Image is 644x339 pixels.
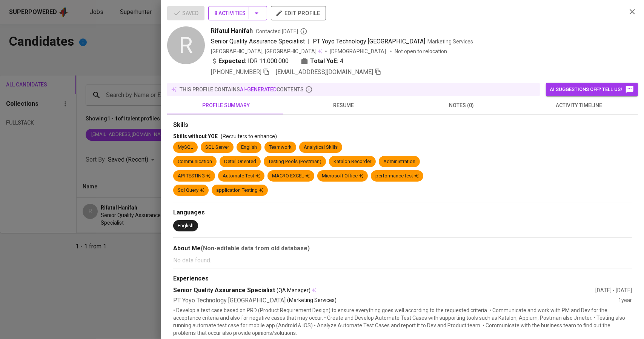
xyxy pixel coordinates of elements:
b: (Non-editable data from old database) [201,245,310,252]
span: Senior Quality Assurance Specialist [211,38,305,45]
button: 8 Activities [208,6,267,20]
p: this profile contains contents [180,86,304,93]
div: English [241,144,257,151]
b: Expected: [218,57,246,66]
span: activity timeline [525,101,633,110]
div: About Me [173,244,632,253]
div: Analytical Skills [304,144,338,151]
span: 8 Activities [214,9,261,18]
span: Skills without YOE [173,133,218,139]
div: English [178,222,194,230]
div: Skills [173,121,632,129]
div: API TESTING [178,173,211,180]
span: [PHONE_NUMBER] [211,68,261,76]
span: (Recruiters to enhance) [221,133,277,139]
span: Contacted [DATE] [256,28,307,35]
svg: By Batam recruiter [300,28,307,35]
div: Microsoft Office [322,173,363,180]
div: Communication [178,158,212,165]
span: AI-generated [240,86,277,92]
p: (Marketing Services) [287,296,337,305]
a: edit profile [271,10,326,16]
span: PT Yoyo Technology [GEOGRAPHIC_DATA] [313,38,425,45]
div: Katalon Recorder [334,158,371,165]
button: AI suggestions off? Tell us! [546,83,638,96]
div: Languages [173,208,632,217]
div: R [167,26,205,64]
div: performance test [375,173,419,180]
span: AI suggestions off? Tell us! [550,85,634,94]
p: No data found. [173,256,632,265]
div: application Testing [216,187,263,194]
span: Rifatul Hanifah [211,26,253,35]
span: | [308,37,310,46]
div: Experiences [173,274,632,283]
div: MACRO EXCEL [272,173,310,180]
div: Teamwork [269,144,292,151]
div: Testing Pools (Postman) [268,158,321,165]
span: Marketing Services [427,39,473,45]
span: profile summary [172,101,280,110]
div: Senior Quality Assurance Specialist [173,286,595,295]
p: Not open to relocation [395,48,447,55]
span: edit profile [277,8,320,18]
span: 4 [340,57,343,66]
div: [GEOGRAPHIC_DATA], [GEOGRAPHIC_DATA] [211,48,322,55]
div: Administration [383,158,415,165]
div: 1 year [618,296,632,305]
div: PT Yoyo Technology [GEOGRAPHIC_DATA] [173,296,618,305]
span: notes (0) [407,101,516,110]
div: SQL Server [205,144,229,151]
span: [DEMOGRAPHIC_DATA] [330,48,387,55]
div: IDR 11.000.000 [211,57,289,66]
div: Sql Query [178,187,204,194]
span: [EMAIL_ADDRESS][DOMAIN_NAME] [276,68,373,76]
button: edit profile [271,6,326,20]
div: Detail Oriented [224,158,256,165]
div: [DATE] - [DATE] [595,287,632,294]
span: resume [289,101,398,110]
span: (QA Manager) [277,287,310,294]
p: • Develop a test case based on PRD (Product Requirement Design) to ensure everything goes well ac... [173,307,632,337]
div: MySQL [178,144,193,151]
b: Total YoE: [310,57,338,66]
div: Automate Test [223,173,260,180]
